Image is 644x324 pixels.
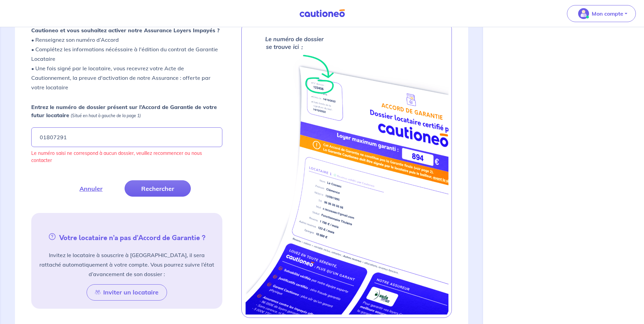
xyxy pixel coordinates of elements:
[31,16,222,92] p: • Renseignez son numéro d’Accord • Complétez les informations nécéssaire à l'édition du contrat d...
[297,9,348,18] img: Cautioneo
[71,113,141,118] em: (Situé en haut à gauche de la page 1)
[39,250,214,279] p: Invitez le locataire à souscrire à [GEOGRAPHIC_DATA], il sera rattaché automatiquement à votre co...
[567,5,636,22] button: illu_account_valid_menu.svgMon compte
[592,10,623,18] p: Mon compte
[244,24,449,314] img: certificate-new.png
[31,127,222,147] input: Ex : 453678
[31,17,220,34] strong: Vous avez retenu un candidat locataire avec un Accord de Garantie Cautioneo et vous souhaitez act...
[34,232,220,242] h5: Votre locataire n’a pas d’Accord de Garantie ?
[578,8,589,19] img: illu_account_valid_menu.svg
[31,150,222,164] p: Le numéro saisi ne correspond à aucun dossier, veuillez recommencer ou nous contacter
[125,180,191,197] button: Rechercher
[87,284,167,301] button: Inviter un locataire
[31,104,217,119] strong: Entrez le numéro de dossier présent sur l’Accord de Garantie de votre futur locataire
[63,180,119,197] button: Annuler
